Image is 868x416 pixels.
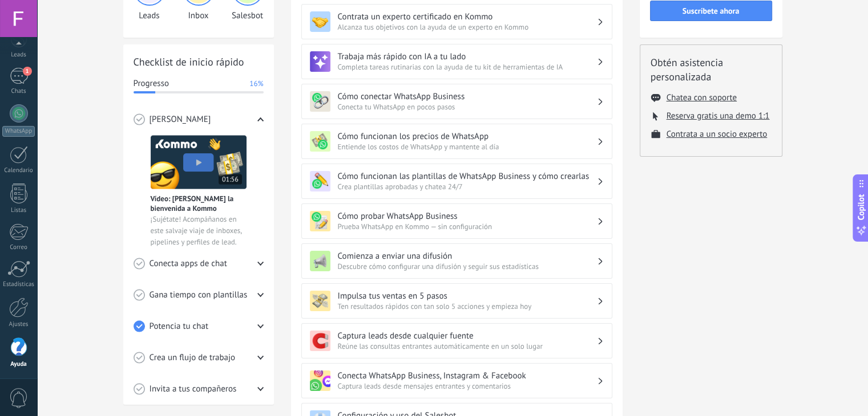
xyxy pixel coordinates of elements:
h3: Captura leads desde cualquier fuente [338,331,597,341]
h3: Cómo funcionan los precios de WhatsApp [338,131,597,142]
span: Entiende los costos de WhatsApp y mantente al día [338,142,597,152]
div: Ayuda [2,361,35,368]
h3: Cómo conectar WhatsApp Business [338,91,597,102]
div: Leads [2,51,35,59]
span: Invita a tus compañeros [150,384,237,395]
h3: Conecta WhatsApp Business, Instagram & Facebook [338,370,597,381]
span: Alcanza tus objetivos con la ayuda de un experto en Kommo [338,22,597,32]
h2: Checklist de inicio rápido [134,55,264,69]
span: Conecta tu WhatsApp en pocos pasos [338,102,597,112]
span: Crea plantillas aprobadas y chatea 24/7 [338,182,597,191]
div: Calendario [2,167,35,174]
div: WhatsApp [2,126,35,137]
span: 16% [249,78,263,89]
h3: Cómo funcionan las plantillas de WhatsApp Business y cómo crearlas [338,171,597,182]
span: Prueba WhatsApp en Kommo — sin configuración [338,222,597,231]
button: Reserva gratis una demo 1:1 [667,111,770,121]
span: 1 [23,67,32,76]
span: Descubre cómo configurar una difusión y seguir sus estadísticas [338,262,597,271]
h3: Impulsa tus ventas en 5 pasos [338,291,597,301]
span: Potencia tu chat [150,321,209,332]
span: Captura leads desde mensajes entrantes y comentarios [338,381,597,391]
span: Vídeo: [PERSON_NAME] la bienvenida a Kommo [151,194,247,213]
button: Contrata a un socio experto [667,129,768,140]
span: Copilot [855,194,867,221]
span: Crea un flujo de trabajo [150,352,236,364]
div: Correo [2,244,35,251]
h2: Obtén asistencia personalizada [651,55,772,84]
div: Estadísticas [2,281,35,288]
div: Listas [2,207,35,214]
span: Conecta apps de chat [150,258,227,270]
span: ¡Sujétate! Acompáñanos en este salvaje viaje de inboxes, pipelines y perfiles de lead. [151,214,247,248]
span: Gana tiempo con plantillas [150,289,248,301]
span: Reúne las consultas entrantes automáticamente en un solo lugar [338,341,597,351]
h3: Trabaja más rápido con IA a tu lado [338,51,597,62]
div: Ajustes [2,321,35,328]
h3: Cómo probar WhatsApp Business [338,211,597,222]
span: [PERSON_NAME] [150,114,211,125]
span: Progresso [134,78,169,89]
div: Chats [2,88,35,95]
span: Suscríbete ahora [683,7,740,15]
span: Ten resultados rápidos con tan solo 5 acciones y empieza hoy [338,301,597,311]
button: Chatea con soporte [667,92,737,103]
h3: Comienza a enviar una difusión [338,251,597,262]
span: Completa tareas rutinarias con la ayuda de tu kit de herramientas de IA [338,62,597,72]
button: Suscríbete ahora [650,1,772,21]
img: Meet video [151,135,247,189]
h3: Contrata un experto certificado en Kommo [338,11,597,22]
